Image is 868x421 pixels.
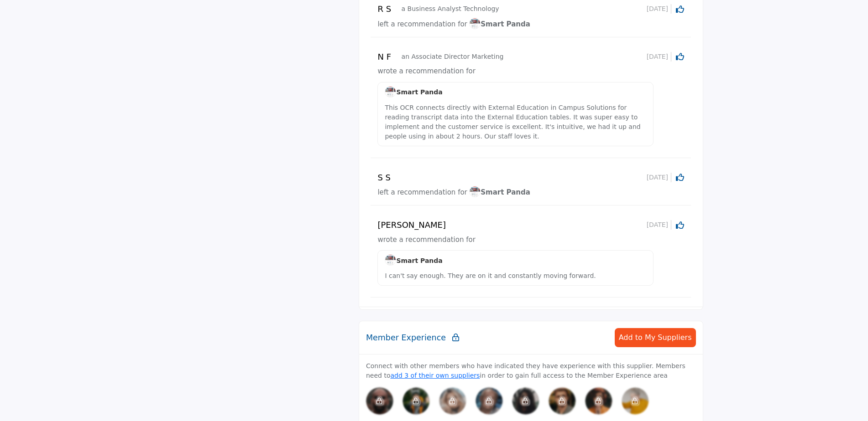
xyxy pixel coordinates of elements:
p: I can't say enough. They are on it and constantly moving forward. [385,271,646,281]
i: Click to Rate this activity [676,221,684,229]
h2: Member Experience [366,333,459,343]
span: Add to My Suppliers [619,333,692,342]
span: [DATE] [647,52,671,62]
div: Please rate 5 vendors to connect with members. [403,387,430,415]
div: Please rate 5 vendors to connect with members. [622,387,649,415]
h5: [PERSON_NAME] [377,220,446,230]
i: Click to Rate this activity [676,5,684,13]
button: Add to My Suppliers [615,328,696,347]
span: wrote a recommendation for [377,236,475,244]
img: image [585,387,612,415]
div: Please rate 5 vendors to connect with members. [549,387,576,415]
span: [DATE] [647,220,671,230]
img: image [469,18,481,29]
p: Connect with other members who have indicated they have experience with this supplier. Members ne... [366,361,696,380]
img: image [403,387,430,415]
i: Click to Rate this activity [676,52,684,61]
p: This OCR connects directly with External Education in Campus Solutions for reading transcript dat... [385,103,646,141]
a: imageSmart Panda [469,19,530,30]
a: imageSmart Panda [469,187,530,198]
p: an Associate Director Marketing [402,52,504,62]
img: image [476,387,503,415]
img: image [512,387,539,415]
span: Smart Panda [469,188,530,196]
span: left a recommendation for [377,188,467,196]
a: imageSmart Panda [385,88,442,96]
span: Smart Panda [469,20,530,28]
i: Click to Rate this activity [676,173,684,181]
h5: R S [377,4,399,14]
a: add 3 of their own suppliers [390,372,480,379]
h5: S S [377,173,399,183]
span: left a recommendation for [377,20,467,28]
img: image [622,387,649,415]
span: [DATE] [647,173,671,182]
p: a Business Analyst Technology [402,4,499,14]
div: Please rate 5 vendors to connect with members. [585,387,612,415]
div: Please rate 5 vendors to connect with members. [512,387,539,415]
div: Please rate 5 vendors to connect with members. [366,387,393,415]
img: image [385,254,396,266]
div: Please rate 5 vendors to connect with members. [476,387,503,415]
a: imageSmart Panda [385,257,442,264]
img: image [439,387,466,415]
span: Smart Panda [385,88,442,96]
img: image [469,186,481,197]
img: image [366,387,393,415]
span: [DATE] [647,4,671,14]
h5: N F [377,52,399,62]
div: Please rate 5 vendors to connect with members. [439,387,466,415]
span: wrote a recommendation for [377,67,475,75]
img: image [549,387,576,415]
img: image [385,86,396,98]
span: Smart Panda [385,257,442,264]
